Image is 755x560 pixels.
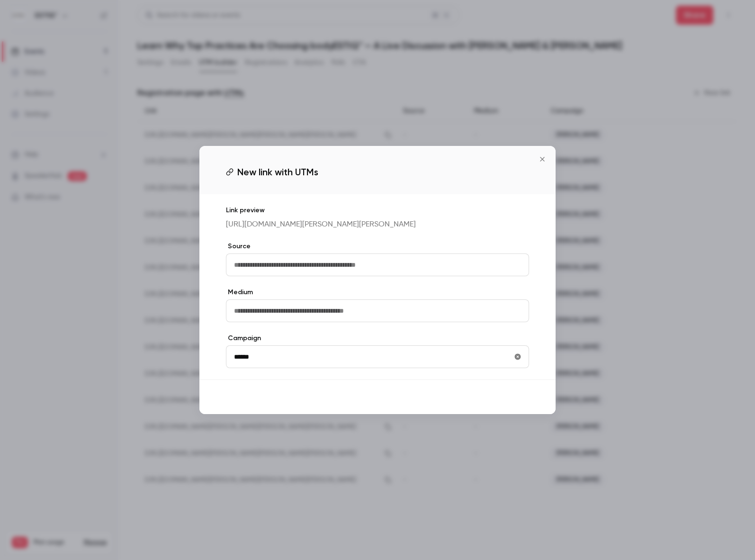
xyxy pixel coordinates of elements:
span: New link with UTMs [237,165,318,179]
label: Campaign [226,334,529,343]
label: Medium [226,288,529,297]
button: Save [495,388,529,406]
p: [URL][DOMAIN_NAME][PERSON_NAME][PERSON_NAME] [226,219,529,230]
button: utmCampaign [510,349,525,364]
p: Link preview [226,206,529,215]
button: Close [533,150,552,169]
label: Source [226,242,529,251]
